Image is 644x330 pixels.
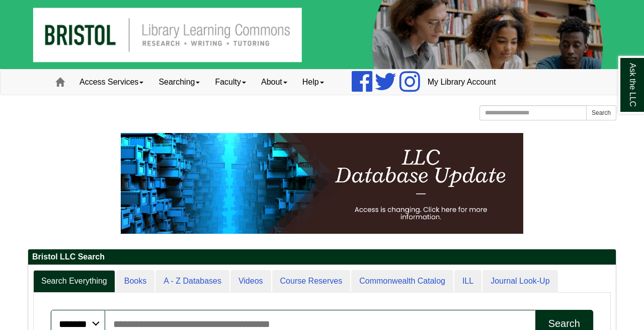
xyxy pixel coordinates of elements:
[116,270,154,293] a: Books
[155,270,229,293] a: A - Z Databases
[28,249,616,265] h2: Bristol LLC Search
[295,70,332,95] a: Help
[420,70,504,95] a: My Library Account
[254,70,295,95] a: About
[33,270,115,293] a: Search Everything
[586,105,616,120] button: Search
[207,70,254,95] a: Faculty
[121,133,523,234] img: HTML tutorial
[454,270,481,293] a: ILL
[482,270,557,293] a: Journal Look-Up
[548,318,580,329] div: Search
[151,70,207,95] a: Searching
[272,270,351,293] a: Course Reserves
[230,270,271,293] a: Videos
[72,70,151,95] a: Access Services
[351,270,453,293] a: Commonwealth Catalog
